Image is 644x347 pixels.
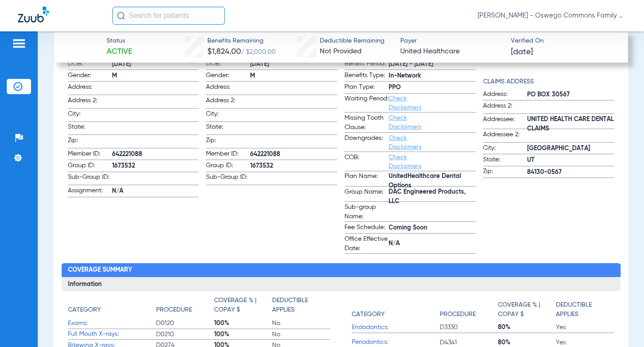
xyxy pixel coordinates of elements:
app-breakdown-title: Procedure [440,296,498,322]
span: DAC Engineered Products, LLC [389,192,476,201]
app-breakdown-title: Deductible Applies [272,296,330,318]
img: Zuub Logo [18,7,49,22]
span: Group ID: [68,161,112,172]
app-breakdown-title: Category [352,296,440,322]
span: Benefit Period: [344,59,389,70]
span: Endodontics: [352,323,440,332]
span: Address 2: [206,96,250,108]
span: Status [107,36,132,46]
span: Waiting Period: [344,94,389,112]
span: City: [483,143,527,154]
h4: Deductible Applies [272,296,326,315]
span: D3330 [440,323,498,332]
h4: Procedure [156,305,192,315]
span: M [250,71,337,81]
span: Gender: [68,71,112,82]
span: 100% [214,330,272,339]
span: City: [68,109,112,121]
span: Plan Type: [344,82,389,93]
span: Verified On [511,36,614,46]
input: Search for patients [112,7,225,25]
span: Missing Tooth Clause: [344,113,389,132]
span: Zip: [68,136,112,148]
span: [DATE] - [DATE] [389,60,476,69]
span: UT [527,156,614,165]
a: Check Disclaimers [389,135,421,150]
span: 84130-0567 [527,168,614,177]
span: State: [483,155,527,166]
span: State: [68,122,112,134]
span: Address: [483,90,527,100]
a: Check Disclaimers [389,95,421,111]
span: Sub-group Name: [344,203,389,221]
h4: Category [68,305,101,315]
span: 80% [498,338,556,347]
span: Benefits Remaining [207,36,276,46]
h4: Coverage % | Copay $ [498,300,551,319]
span: [DATE] [511,47,533,58]
span: Addressee: [483,115,527,129]
span: Plan Name: [344,172,389,186]
app-breakdown-title: Coverage % | Copay $ [498,296,556,322]
h4: Coverage % | Copay $ [214,296,268,315]
span: Active [107,46,132,57]
a: Check Disclaimers [389,154,421,169]
app-breakdown-title: Category [68,296,156,318]
span: Yes [556,338,614,347]
span: 1673532 [250,161,337,171]
a: Check Disclaimers [389,115,421,130]
app-breakdown-title: Deductible Applies [556,296,614,322]
span: Addressee 2: [483,130,527,142]
h2: Coverage Summary [62,263,621,278]
span: Group ID: [206,161,250,172]
span: United Healthcare [400,46,503,57]
span: Sub-Group ID: [206,173,250,185]
span: 642221088 [112,150,199,159]
h3: Information [62,277,621,291]
span: Zip: [206,136,250,148]
h4: Procedure [440,310,476,319]
span: Zip: [483,167,527,178]
img: Search Icon [117,12,125,20]
span: Periodontics: [352,338,440,347]
span: DOB: [68,59,112,70]
span: Address: [68,82,112,95]
span: COB: [344,153,389,171]
span: Assignment: [68,186,112,197]
span: Deductible Remaining [320,36,385,46]
span: Address 2: [68,96,112,108]
span: DOB: [206,59,250,70]
span: No [272,319,330,328]
span: [PERSON_NAME] - Oswego Commons Family Dental [478,11,626,20]
span: PO BOX 30567 [527,90,614,100]
app-breakdown-title: Procedure [156,296,214,318]
h4: Category [352,310,385,319]
span: In-Network [389,71,476,81]
span: N/A [112,187,199,196]
span: Address 2: [483,101,527,113]
span: Fee Schedule: [344,223,389,234]
span: Member ID: [68,149,112,160]
span: Benefits Type: [344,71,389,82]
span: PPO [389,83,476,92]
span: No [272,330,330,339]
span: State: [206,122,250,134]
span: Office Effective Date: [344,234,389,253]
span: / $2,000.00 [241,49,276,55]
span: Payer [400,36,503,46]
span: [DATE] [112,60,199,69]
span: Coming Soon [389,223,476,233]
span: Sub-Group ID: [68,173,112,185]
span: Downgrades: [344,134,389,152]
span: City: [206,109,250,121]
app-breakdown-title: Claims Address [483,77,614,87]
img: hamburger-icon [12,38,26,49]
span: [GEOGRAPHIC_DATA] [527,144,614,153]
span: D0120 [156,319,214,328]
span: $1,824.00 [207,48,241,56]
span: Gender: [206,71,250,82]
span: Exams: [68,319,156,328]
span: 642221088 [250,150,337,159]
span: Not Provided [320,48,362,55]
span: N/A [389,239,476,248]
